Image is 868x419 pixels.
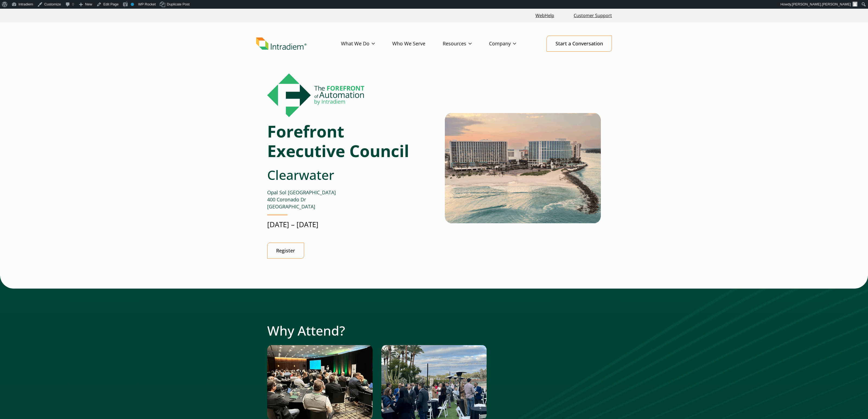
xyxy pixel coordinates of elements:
img: Intradiem [256,37,307,50]
span: [PERSON_NAME].[PERSON_NAME] [792,2,851,6]
img: The Forefront of Automation by Intradiem logo [267,73,364,117]
strong: Executive Council [267,140,409,162]
a: Resources [443,36,489,52]
a: Link opens in a new window [533,10,556,21]
div: No index [131,3,134,6]
a: What We Do [341,36,392,52]
a: Who We Serve [392,36,443,52]
a: Start a Conversation [547,36,612,52]
p: [DATE] – [DATE] [267,220,427,230]
a: Customer Support [572,10,614,21]
a: Register [267,243,304,259]
a: Company [489,36,534,52]
strong: Forefront [267,120,344,142]
a: Link to homepage of Intradiem [256,37,341,50]
h2: Why Attend? [267,323,601,339]
p: Opal Sol [GEOGRAPHIC_DATA] 400 Coronado Dr [GEOGRAPHIC_DATA] [267,189,427,210]
h2: Clearwater [267,167,427,183]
